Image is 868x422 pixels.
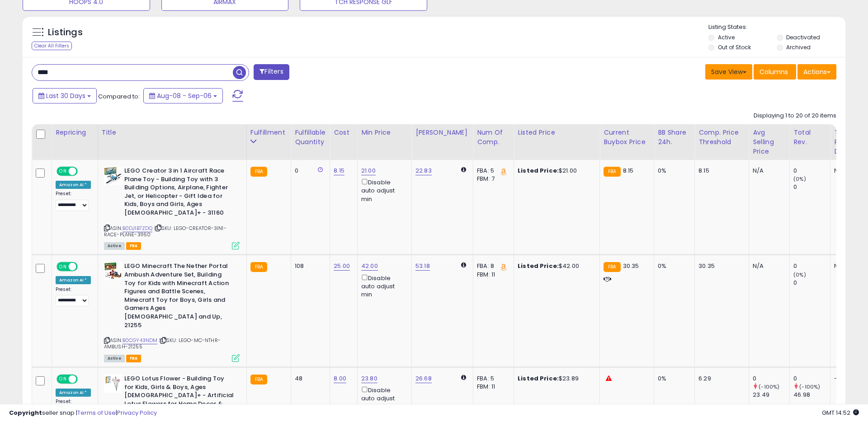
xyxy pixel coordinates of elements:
div: $21.00 [518,167,593,175]
div: 0 [793,183,830,191]
a: B0CGY43NDM [123,337,158,344]
div: FBA: 5 [477,167,507,175]
a: Terms of Use [77,408,116,417]
div: 0% [658,262,688,270]
span: Last 30 Days [46,91,85,100]
span: | SKU: LEGO-MC-NTHR-AMBUSH-21255 [104,337,221,350]
div: Total Rev. [793,128,826,147]
div: Disable auto adjust min [361,385,405,411]
small: FBA [604,167,620,177]
span: Compared to: [98,92,140,101]
div: 48 [295,375,323,383]
div: Fulfillable Quantity [295,128,326,147]
span: ON [57,168,69,175]
small: (-100%) [799,383,820,390]
a: 21.00 [361,166,376,175]
button: Aug-08 - Sep-06 [143,88,223,103]
span: | SKU: LEGO-CREATOR-3IN1-RACE-PLANE-31160 [104,225,226,238]
div: 0 [793,262,830,270]
div: 8.15 [698,167,742,175]
div: Disable auto adjust min [361,177,405,203]
button: Filters [254,64,289,80]
a: 8.15 [334,166,344,175]
small: (0%) [793,175,806,183]
div: 108 [295,262,323,270]
a: B0DJ1B7ZDQ [123,225,153,232]
div: 0 [793,279,830,287]
div: Cost [334,128,354,137]
small: FBA [250,375,267,384]
div: Comp. Price Threshold [698,128,745,147]
b: Listed Price: [518,166,559,175]
span: ON [57,263,69,271]
div: Preset: [56,286,91,307]
div: Amazon AI * [56,389,91,397]
div: $23.89 [518,375,593,383]
b: LEGO Creator 3 in 1 Aircraft Race Plane Toy - Building Toy with 3 Building Options, Airplane, Fig... [124,167,234,219]
div: Listed Price [518,128,596,137]
small: FBA [604,262,620,272]
strong: Copyright [9,408,42,417]
div: FBM: 11 [477,383,507,391]
div: FBA: 5 [477,375,507,383]
div: FBM: 11 [477,271,507,279]
div: Disable auto adjust min [361,273,405,299]
div: Total Rev. Diff. [834,128,859,156]
div: FBA: 8 [477,262,507,270]
button: Last 30 Days [33,88,97,103]
div: Current Buybox Price [604,128,650,147]
div: Min Price [361,128,408,137]
a: 22.83 [415,166,432,175]
div: 0 [295,167,323,175]
div: Fulfillment [250,128,287,137]
div: Num of Comp. [477,128,510,147]
img: 31Sv5zam1GL._SL40_.jpg [104,375,122,393]
img: 41F+AthfVzL._SL40_.jpg [104,167,122,185]
div: N/A [753,167,783,175]
div: Displaying 1 to 20 of 20 items [754,112,836,120]
a: 8.00 [334,374,346,383]
div: 0 [753,375,789,383]
div: 0% [658,375,688,383]
div: FBM: 7 [477,175,507,183]
small: FBA [250,262,267,272]
div: [PERSON_NAME] [415,128,469,137]
div: BB Share 24h. [658,128,691,147]
b: Listed Price: [518,374,559,383]
span: 30.35 [623,262,639,270]
h5: Listings [48,26,83,39]
div: 6.29 [698,375,742,383]
div: N/A [753,262,783,270]
span: 8.15 [623,166,634,175]
div: Amazon AI * [56,276,91,284]
small: (0%) [793,271,806,278]
div: N/A [834,167,856,175]
div: 0 [793,375,830,383]
div: ASIN: [104,262,240,361]
p: Listing States: [708,23,845,32]
label: Out of Stock [718,43,751,51]
span: FBA [126,355,142,362]
span: ON [57,375,69,383]
a: 42.00 [361,262,378,271]
div: 46.98 [793,391,830,399]
div: N/A [834,262,856,270]
a: 26.68 [415,374,432,383]
div: Repricing [56,128,94,137]
div: Clear All Filters [32,42,72,50]
div: Title [102,128,243,137]
div: Amazon AI * [56,181,91,189]
button: Save View [705,64,752,80]
a: 23.80 [361,374,377,383]
button: Columns [754,64,796,80]
div: Preset: [56,191,91,211]
img: 51WidN4oPeL._SL40_.jpg [104,262,122,280]
span: Columns [759,67,788,76]
div: 0 [793,167,830,175]
div: seller snap | | [9,409,157,417]
div: $42.00 [518,262,593,270]
span: OFF [76,375,91,383]
label: Archived [786,43,811,51]
div: -46.98 [834,375,856,383]
a: 53.18 [415,262,430,271]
